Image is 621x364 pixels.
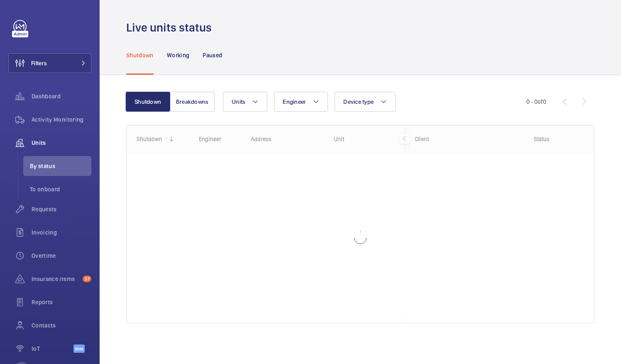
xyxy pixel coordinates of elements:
span: 37 [83,276,91,282]
span: Dashboard [32,92,91,100]
span: IoT [32,344,73,353]
h1: Live units status [126,20,217,35]
button: Breakdowns [170,92,215,112]
span: Activity Monitoring [32,115,91,124]
span: Contacts [32,321,91,330]
button: Units [223,92,267,112]
button: Filters [8,53,91,73]
span: of [538,98,543,105]
button: Engineer [274,92,328,112]
span: Units [232,98,245,105]
span: Overtime [32,252,91,260]
span: Units [32,139,91,147]
span: 0 - 0 0 [526,99,546,105]
span: Beta [73,344,85,353]
p: Working [167,51,189,59]
span: Filters [31,59,47,67]
span: Insurance items [32,275,79,283]
span: Requests [32,205,91,213]
span: Device type [343,98,374,105]
p: Paused [203,51,222,59]
span: Engineer [283,98,306,105]
p: Shutdown [126,51,154,59]
button: Shutdown [125,92,170,112]
span: Invoicing [32,228,91,237]
span: Reports [32,298,91,306]
button: Device type [335,92,396,112]
span: By status [30,162,91,170]
span: To onboard [30,185,91,193]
